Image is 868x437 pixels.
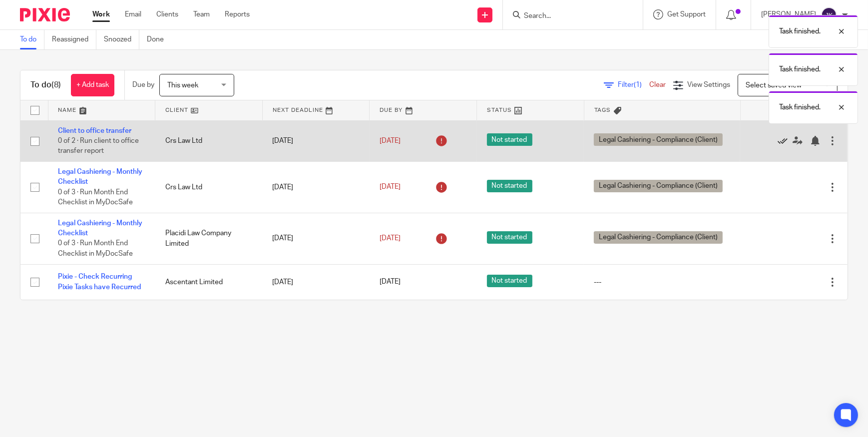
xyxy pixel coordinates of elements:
td: [DATE] [262,161,370,213]
td: [DATE] [262,120,370,161]
a: Mark as done [778,136,793,146]
td: [DATE] [262,213,370,264]
a: Team [193,9,210,19]
a: Clients [156,9,178,19]
span: This week [167,82,198,89]
td: Crs Law Ltd [155,161,263,213]
span: (8) [51,81,61,89]
a: + Add task [71,74,114,96]
a: Legal Cashiering - Monthly Checklist [58,168,142,185]
span: Not started [487,275,532,287]
img: Pixie [20,8,70,21]
span: [DATE] [380,184,401,191]
span: Not started [487,133,532,146]
a: Snoozed [104,30,139,49]
td: Crs Law Ltd [155,120,263,161]
span: [DATE] [380,235,401,242]
a: Email [125,9,141,19]
span: [DATE] [380,137,401,144]
p: Task finished. [779,64,821,74]
span: 0 of 2 · Run client to office transfer report [58,137,139,155]
p: Due by [132,80,154,90]
p: Task finished. [779,26,821,36]
td: [DATE] [262,264,370,300]
span: Not started [487,180,532,192]
a: Reports [225,9,250,19]
a: Reassigned [52,30,96,49]
a: To do [20,30,44,49]
p: Task finished. [779,102,821,112]
span: [DATE] [380,279,401,286]
div: --- [594,277,730,287]
a: Legal Cashiering - Monthly Checklist [58,220,142,237]
td: Placidi Law Company Limited [155,213,263,264]
h1: To do [30,80,61,90]
span: Legal Cashiering - Compliance (Client) [594,231,723,244]
span: 0 of 3 · Run Month End Checklist in MyDocSafe [58,240,133,258]
span: Legal Cashiering - Compliance (Client) [594,133,723,146]
span: 0 of 3 · Run Month End Checklist in MyDocSafe [58,189,133,206]
a: Work [92,9,110,19]
img: svg%3E [821,7,837,23]
span: Not started [487,231,532,244]
a: Pixie - Check Recurring Pixie Tasks have Recurred [58,273,141,290]
a: Done [147,30,171,49]
a: Client to office transfer [58,127,131,134]
span: Legal Cashiering - Compliance (Client) [594,180,723,192]
td: Ascentant Limited [155,264,263,300]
